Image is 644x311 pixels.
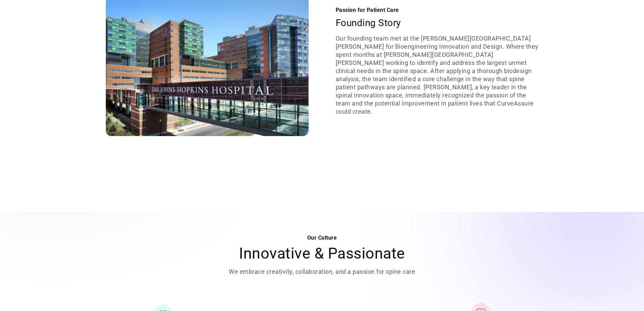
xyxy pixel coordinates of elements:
p: Our founding team met at the [PERSON_NAME][GEOGRAPHIC_DATA][PERSON_NAME] for Bioengineering Innov... [336,35,539,116]
h2: Innovative & Passionate [229,245,415,262]
div: Our Culture [229,234,415,242]
div: Passion for Patient Care [336,6,539,14]
h2: Founding Story [336,17,539,29]
p: We embrace creativity, collaboration, and a passion for spine care [229,268,415,276]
